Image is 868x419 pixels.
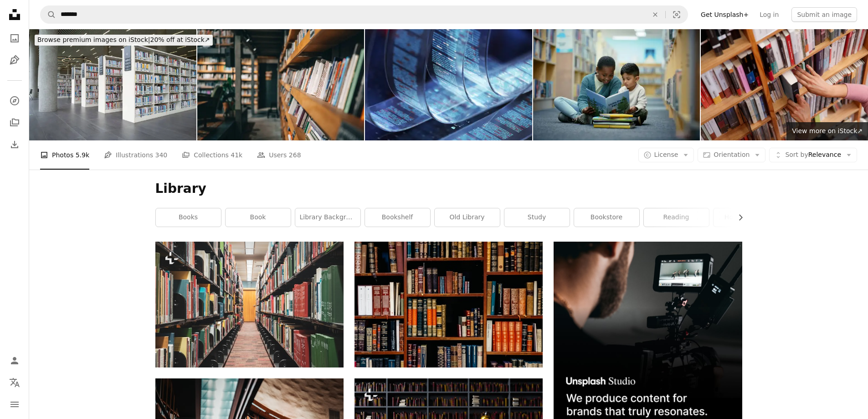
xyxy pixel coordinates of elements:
a: home library [714,208,779,227]
h1: Library [155,181,742,197]
a: assorted-title of books piled in the shelves [354,300,543,309]
span: 268 [289,150,301,160]
span: Relevance [785,150,841,160]
a: Photos [5,29,24,47]
img: The bookshelf in the library is filled with bookshelves [29,29,196,140]
img: Children, books and reading in library for education, language development and peer support for l... [533,29,700,140]
a: Download History [5,135,24,154]
span: 41k [231,150,242,160]
a: bookshelf [365,208,430,227]
a: library background [295,208,360,227]
img: A library's quiet embrace - rows of books lining wooden shelves [197,29,365,140]
a: Explore [5,92,24,110]
a: Browse premium images on iStock|20% off at iStock↗ [29,29,218,51]
span: 340 [155,150,168,160]
button: scroll list to the right [732,208,742,227]
button: Sort byRelevance [769,148,857,162]
a: book [226,208,291,227]
span: Orientation [714,151,750,158]
img: bookstore [701,29,868,140]
button: Language [5,373,24,392]
span: 20% off at iStock ↗ [37,36,210,43]
a: Get Unsplash+ [695,7,754,22]
button: Orientation [698,148,765,162]
button: License [638,148,694,162]
a: View more on iStock↗ [786,122,868,140]
a: Users 268 [257,140,301,170]
span: View more on iStock ↗ [792,127,863,134]
img: assorted-title of books piled in the shelves [354,242,543,367]
a: old library [435,208,500,227]
a: Illustrations 340 [104,140,167,170]
a: Log in [754,7,784,22]
span: Sort by [785,151,808,158]
button: Clear [645,6,665,23]
span: Browse premium images on iStock | [37,36,150,43]
span: License [654,151,678,158]
a: Collections [5,114,24,132]
a: study [504,208,570,227]
img: a long row of books in a library [155,242,344,367]
img: Big Data Structure. Abstract Data Blocks Concepts [365,29,532,140]
a: bookstore [574,208,639,227]
a: Log in / Sign up [5,352,24,370]
a: Illustrations [5,51,24,69]
a: a long row of books in a library [155,300,344,309]
button: Visual search [666,6,688,23]
form: Find visuals sitewide [40,5,688,24]
a: Collections 41k [182,140,242,170]
a: reading [644,208,709,227]
button: Menu [5,395,24,414]
button: Submit an image [791,7,857,22]
a: books [156,208,221,227]
button: Search Unsplash [41,6,56,23]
